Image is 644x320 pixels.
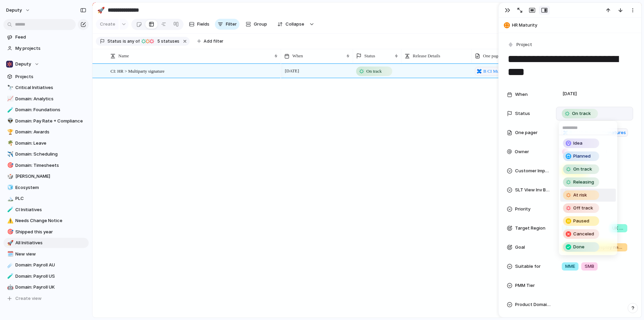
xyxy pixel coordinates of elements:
span: Planned [573,153,591,160]
span: Releasing [573,179,594,186]
span: Paused [573,218,589,224]
span: Canceled [573,231,594,237]
span: On track [573,166,592,173]
span: Off track [573,205,593,212]
span: Idea [573,140,583,147]
span: Done [573,244,585,250]
span: At risk [573,192,587,199]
